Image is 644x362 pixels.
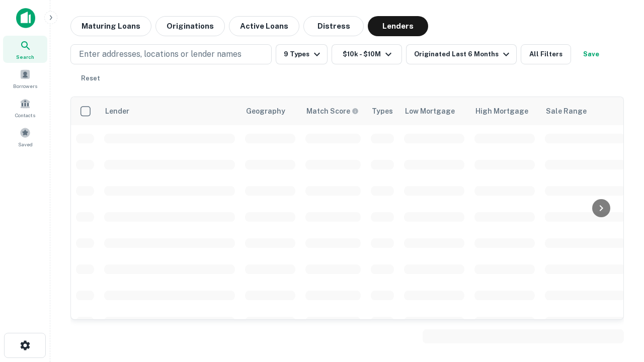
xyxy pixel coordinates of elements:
button: Active Loans [229,16,299,36]
span: Contacts [15,111,35,119]
span: Borrowers [13,82,37,90]
img: capitalize-icon.png [16,8,35,28]
a: Contacts [3,94,47,121]
div: Lender [105,105,129,117]
div: Geography [246,105,285,117]
h6: Match Score [306,106,357,117]
button: Reset [74,68,107,88]
button: Enter addresses, locations or lender names [70,44,272,64]
div: Sale Range [546,105,587,117]
a: Search [3,36,47,63]
button: $10k - $10M [332,44,402,64]
button: Originated Last 6 Months [406,44,517,64]
th: Geography [240,97,300,125]
button: Maturing Loans [70,16,151,36]
th: Capitalize uses an advanced AI algorithm to match your search with the best lender. The match sco... [300,97,366,125]
div: Capitalize uses an advanced AI algorithm to match your search with the best lender. The match sco... [306,106,359,117]
th: Low Mortgage [399,97,469,125]
button: Lenders [368,16,428,36]
button: All Filters [521,44,571,64]
button: Distress [303,16,364,36]
button: 9 Types [276,44,328,64]
th: Types [366,97,399,125]
th: Sale Range [540,97,630,125]
button: Originations [155,16,225,36]
span: Search [16,53,34,61]
th: Lender [99,97,240,125]
p: Enter addresses, locations or lender names [79,48,242,60]
div: Low Mortgage [405,105,455,117]
a: Saved [3,123,47,150]
span: Saved [18,140,33,148]
th: High Mortgage [469,97,540,125]
div: Originated Last 6 Months [414,48,512,60]
a: Borrowers [3,65,47,92]
button: Save your search to get updates of matches that match your search criteria. [575,44,607,64]
iframe: Chat Widget [594,249,644,298]
div: High Mortgage [475,105,528,117]
div: Types [372,105,393,117]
